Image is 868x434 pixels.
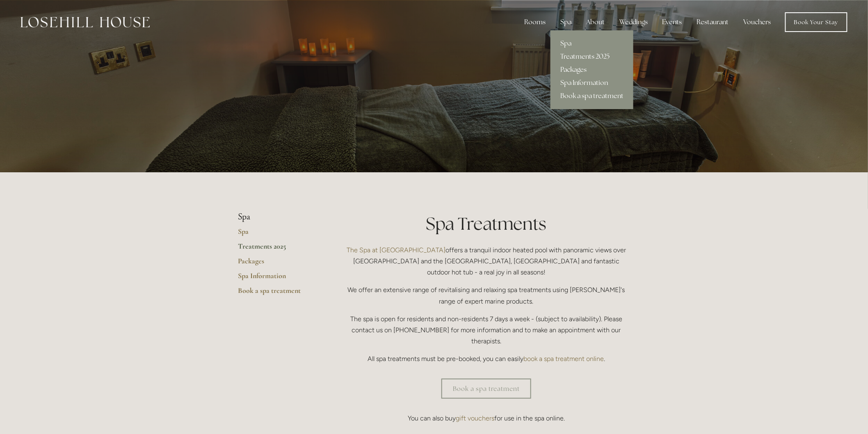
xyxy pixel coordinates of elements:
a: The Spa at [GEOGRAPHIC_DATA] [347,246,445,254]
a: book a spa treatment online [523,355,604,363]
a: Treatments 2025 [238,242,316,256]
p: All spa treatments must be pre-booked, you can easily . [343,353,630,364]
a: Book a spa treatment [441,379,531,399]
a: Spa Information [550,76,633,89]
p: We offer an extensive range of revitalising and relaxing spa treatments using [PERSON_NAME]'s ran... [343,284,630,306]
a: Vouchers [737,14,778,30]
a: Treatments 2025 [550,50,633,63]
h1: Spa Treatments [343,212,630,236]
div: Spa [554,14,578,30]
a: Spa [238,227,316,242]
li: Spa [238,212,316,222]
img: Losehill House [21,17,150,27]
div: Rooms [518,14,552,30]
a: Book a spa treatment [550,89,633,103]
a: Packages [238,256,316,271]
a: Book Your Stay [785,12,847,32]
a: Spa Information [238,271,316,286]
a: Spa [550,37,633,50]
div: About [580,14,611,30]
p: offers a tranquil indoor heated pool with panoramic views over [GEOGRAPHIC_DATA] and the [GEOGRAP... [343,244,630,278]
div: Restaurant [690,14,736,30]
p: The spa is open for residents and non-residents 7 days a week - (subject to availability). Please... [343,313,630,347]
p: You can also buy for use in the spa online. [343,413,630,424]
a: Packages [550,63,633,76]
div: Events [656,14,689,30]
a: Book a spa treatment [238,286,316,301]
div: Weddings [613,14,654,30]
a: gift vouchers [456,414,494,422]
